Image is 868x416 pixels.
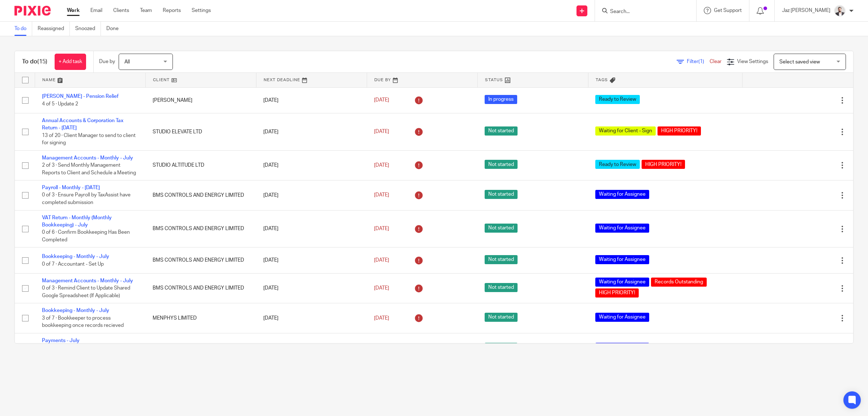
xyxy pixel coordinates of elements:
span: [DATE] [374,98,389,103]
span: 0 of 3 · Remind Client to Update Shared Google Spreadsheet (If Applicable) [42,286,130,298]
h1: To do [22,58,47,66]
span: Waiting for Assignee [595,313,649,322]
span: [DATE] [374,226,389,231]
a: VAT Return - Monthly (Monthly Bookkeeping) - July [42,215,112,228]
a: Payroll - Monthly - [DATE] [42,185,100,190]
span: 2 of 3 · Send Monthly Management Reports to Client and Schedule a Meeting [42,163,136,175]
td: [PERSON_NAME] [145,87,256,113]
span: [DATE] [374,258,389,263]
span: 0 of 3 · Ensure Payroll by TaxAssist have completed submission [42,193,131,205]
td: BMS CONTROLS AND ENERGY LIMITED [145,273,256,303]
p: Due by [99,58,115,65]
td: [DATE] [256,150,367,180]
a: Snoozed [75,22,101,36]
span: Select saved view [779,59,820,65]
span: HIGH PRIORITY! [595,288,639,298]
span: Filter [687,59,710,64]
a: Management Accounts - Monthly - July [42,278,133,283]
span: Waiting for Assignee [595,224,649,233]
span: (1) [698,59,704,64]
span: Get Support [714,8,742,13]
td: BMS CONTROLS AND ENERGY LIMITED [145,333,256,363]
td: STUDIO ALTITUDE LTD [145,150,256,180]
span: Not started [485,190,518,199]
span: [DATE] [374,193,389,198]
td: [DATE] [256,247,367,273]
span: 4 of 5 · Update 2 [42,101,78,107]
a: Bookkeeping - Monthly - July [42,308,109,313]
span: All [124,59,130,65]
span: Not started [485,283,518,292]
span: Not started [485,343,518,352]
span: Records Outstanding [651,278,707,287]
span: Not started [485,313,518,322]
input: Search [609,9,675,15]
td: [DATE] [256,210,367,247]
span: Waiting for Assignee [595,278,649,287]
span: View Settings [737,59,768,64]
span: Not started [485,126,518,136]
a: Settings [192,7,211,14]
a: + Add task [55,54,86,70]
td: [DATE] [256,333,367,363]
td: [DATE] [256,303,367,333]
span: HIGH PRIORITY! [642,160,685,169]
span: [DATE] [374,129,389,134]
a: Clients [113,7,129,14]
span: HIGH PRIORITY! [658,126,701,136]
img: Pixie [14,6,51,16]
a: Reassigned [38,22,70,36]
a: Email [90,7,102,14]
span: Not started [485,255,518,264]
span: 3 of 7 · Bookkeeper to process bookkeeping once records recieved [42,316,124,328]
td: [DATE] [256,180,367,210]
td: BMS CONTROLS AND ENERGY LIMITED [145,210,256,247]
td: BMS CONTROLS AND ENERGY LIMITED [145,180,256,210]
a: Payments - July [42,338,80,343]
span: Waiting for Client - Sign [595,126,656,136]
span: Tags [596,78,608,82]
a: Team [140,7,152,14]
span: Ready to Review [595,95,640,104]
span: Waiting for Assignee [595,255,649,264]
td: [DATE] [256,273,367,303]
span: 0 of 7 · Accountant - Set Up [42,262,104,267]
img: 48292-0008-compressed%20square.jpg [834,5,846,17]
a: Work [67,7,80,14]
td: [DATE] [256,87,367,113]
span: Ready to Review [595,160,640,169]
span: Waiting for Assignee [595,343,649,352]
span: (15) [37,59,47,65]
span: 0 of 6 · Confirm Bookkeeping Has Been Completed [42,230,130,243]
td: BMS CONTROLS AND ENERGY LIMITED [145,247,256,273]
span: In progress [485,95,517,104]
span: [DATE] [374,163,389,168]
p: Jaz [PERSON_NAME] [782,7,830,14]
span: Not started [485,224,518,233]
a: [PERSON_NAME] - Pension Relief [42,94,119,99]
a: Management Accounts - Monthly - July [42,155,133,161]
a: Bookkeeping - Monthly - July [42,254,109,259]
td: MENPHYS LIMITED [145,303,256,333]
td: STUDIO ELEVATE LTD [145,113,256,150]
a: To do [14,22,32,36]
span: Waiting for Assignee [595,190,649,199]
a: Clear [710,59,722,64]
span: [DATE] [374,316,389,321]
span: [DATE] [374,286,389,291]
a: Annual Accounts & Corporation Tax Return - [DATE] [42,118,123,130]
span: 13 of 20 · Client Manager to send to client for signing [42,133,136,146]
a: Done [106,22,124,36]
a: Reports [163,7,181,14]
span: Not started [485,160,518,169]
td: [DATE] [256,113,367,150]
